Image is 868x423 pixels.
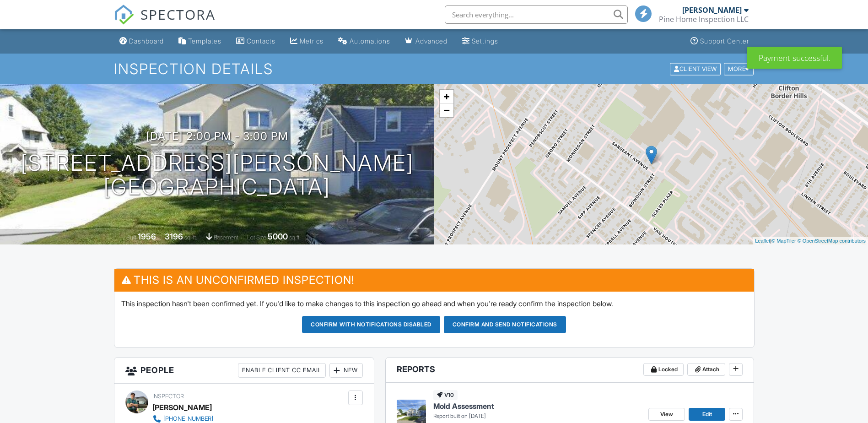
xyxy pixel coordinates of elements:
[444,316,566,333] button: Confirm and send notifications
[184,234,197,241] span: sq. ft.
[188,37,221,45] div: Templates
[700,37,749,45] div: Support Center
[669,65,723,72] a: Client View
[268,232,288,241] div: 5000
[753,237,868,245] div: |
[21,151,414,200] h1: [STREET_ADDRESS][PERSON_NAME] [GEOGRAPHIC_DATA]
[140,5,216,24] span: SPECTORA
[300,37,323,45] div: Metrics
[334,33,394,50] a: Automations (Basic)
[114,358,374,384] h3: People
[238,363,326,378] div: Enable Client CC Email
[682,5,742,15] div: [PERSON_NAME]
[121,298,747,309] p: This inspection hasn't been confirmed yet. If you'd like to make changes to this inspection go ah...
[458,33,502,50] a: Settings
[114,269,754,291] h3: This is an Unconfirmed Inspection!
[214,234,238,241] span: basement
[232,33,279,50] a: Contacts
[472,37,498,45] div: Settings
[116,33,167,50] a: Dashboard
[659,15,749,24] div: Pine Home Inspection LLC
[747,47,842,69] div: Payment successful.
[114,5,134,25] img: The Best Home Inspection Software - Spectora
[415,37,447,45] div: Advanced
[152,393,184,400] span: Inspector
[401,33,451,50] a: Advanced
[771,238,796,244] a: © MapTiler
[440,90,453,103] a: Zoom in
[114,12,216,32] a: SPECTORA
[670,63,721,75] div: Client View
[302,316,440,333] button: Confirm with notifications disabled
[445,5,628,24] input: Search everything...
[755,238,770,244] a: Leaflet
[247,37,275,45] div: Contacts
[724,63,754,75] div: More
[329,363,363,378] div: New
[286,33,327,50] a: Metrics
[350,37,390,45] div: Automations
[165,232,183,241] div: 3196
[138,232,156,241] div: 1956
[798,238,866,244] a: © OpenStreetMap contributors
[114,61,755,77] h1: Inspection Details
[687,33,753,50] a: Support Center
[440,103,453,117] a: Zoom out
[163,415,213,423] div: [PHONE_NUMBER]
[146,130,288,142] h3: [DATE] 2:00 pm - 3:00 pm
[247,234,266,241] span: Lot Size
[126,234,136,241] span: Built
[152,401,212,414] div: [PERSON_NAME]
[129,37,164,45] div: Dashboard
[289,234,301,241] span: sq.ft.
[175,33,225,50] a: Templates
